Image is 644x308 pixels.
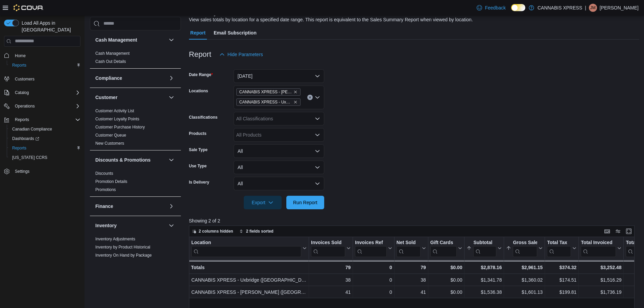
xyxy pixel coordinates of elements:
span: Customer Activity List [95,108,134,114]
span: Washington CCRS [9,153,80,162]
a: Inventory On Hand by Package [95,253,152,258]
div: Net Sold [397,239,421,246]
h3: Report [189,50,211,58]
p: | [585,4,586,12]
span: Dark Mode [511,11,511,11]
button: Clear input [307,95,313,100]
span: Inventory by Product Historical [95,244,150,250]
label: Products [189,131,207,136]
a: Reports [9,61,29,69]
div: 79 [397,263,426,271]
img: Cova [14,4,44,11]
button: Operations [12,102,38,110]
button: All [234,177,324,190]
div: $3,252.48 [581,263,621,271]
button: Invoices Sold [311,239,351,257]
label: Locations [189,88,208,94]
span: Reports [9,144,80,152]
div: $2,878.16 [467,263,502,271]
h3: Cash Management [95,37,137,43]
span: Settings [15,169,29,174]
div: Gift Card Sales [430,239,457,257]
a: Settings [12,167,32,175]
button: Customers [1,74,83,84]
a: Customer Queue [95,133,126,138]
button: Discounts & Promotions [167,156,175,164]
span: Inventory Adjustments [95,236,135,242]
div: 38 [311,276,351,284]
span: Customer Loyalty Points [95,116,139,122]
h3: Compliance [95,75,122,81]
button: Open list of options [315,116,320,121]
button: Subtotal [467,239,502,257]
span: Customer Queue [95,133,126,138]
button: Remove CANNABIS XPRESS - Pickering (Central Street) from selection in this group [293,90,297,94]
label: Is Delivery [189,180,209,185]
div: 0 [355,276,392,284]
span: Inventory On Hand by Package [95,253,152,258]
div: 41 [311,288,351,296]
span: Feedback [485,4,505,11]
div: $1,736.19 [581,288,621,296]
span: [US_STATE] CCRS [12,155,47,160]
button: Catalog [1,88,83,97]
span: Settings [12,167,80,175]
div: 0 [355,288,392,296]
div: $0.00 [430,276,462,284]
button: 2 columns hidden [189,227,236,235]
a: Customers [12,75,37,83]
span: Operations [12,102,80,110]
div: Totals [191,263,307,271]
a: [US_STATE] CCRS [9,153,50,162]
span: Email Subscription [214,26,257,40]
input: Dark Mode [511,4,525,11]
span: Canadian Compliance [12,126,52,132]
div: $1,360.02 [506,276,543,284]
span: New Customers [95,141,124,146]
div: $0.00 [430,288,462,296]
a: Customer Purchase History [95,125,145,129]
button: Gross Sales [506,239,543,257]
nav: Complex example [4,48,80,194]
span: Reports [15,117,29,122]
button: Cash Management [95,37,166,43]
a: Customer Loyalty Points [95,117,139,121]
div: 0 [355,263,392,271]
span: 2 fields sorted [246,229,273,234]
div: CANNABIS XPRESS - [PERSON_NAME] ([GEOGRAPHIC_DATA]) [191,288,307,296]
div: Total Invoiced [581,239,616,246]
button: Operations [1,101,83,111]
button: Discounts & Promotions [95,157,166,163]
span: Promotions [95,187,116,192]
button: Reports [7,61,83,70]
span: Home [15,53,26,58]
span: Canadian Compliance [9,125,80,133]
div: Location [191,239,301,257]
button: [DATE] [234,69,324,83]
div: Gross Sales [513,239,537,257]
a: Dashboards [7,134,83,143]
h3: Customer [95,94,117,101]
button: Gift Cards [430,239,462,257]
button: Settings [1,166,83,176]
p: CANNABIS XPRESS [538,4,582,12]
label: Date Range [189,72,213,77]
span: Export [248,196,278,209]
p: [PERSON_NAME] [600,4,639,12]
button: Compliance [167,74,175,82]
button: Keyboard shortcuts [603,227,611,235]
button: Canadian Compliance [7,124,83,134]
span: Customers [15,76,34,82]
button: Open list of options [315,95,320,100]
div: $1,601.13 [506,288,543,296]
a: Inventory Adjustments [95,237,135,241]
a: New Customers [95,141,124,146]
a: Dashboards [9,135,42,143]
button: Customer [95,94,166,101]
div: Customer [90,107,181,150]
span: Run Report [293,199,317,206]
div: Discounts & Promotions [90,169,181,196]
span: 2 columns hidden [199,229,233,234]
button: Customer [167,93,175,101]
div: $1,536.38 [467,288,502,296]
